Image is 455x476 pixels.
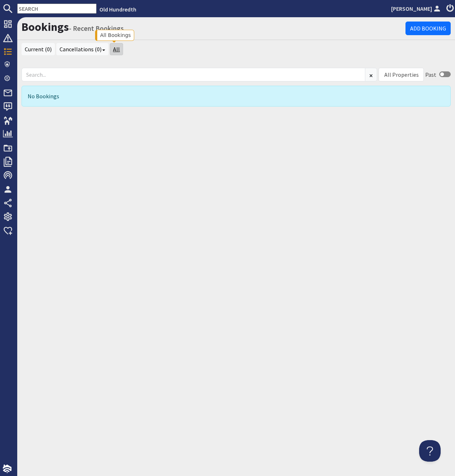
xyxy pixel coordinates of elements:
[3,465,11,473] img: staytech_i_w-64f4e8e9ee0a9c174fd5317b4b171b261742d2d393467e5bdba4413f4f884c10.svg
[22,68,365,81] input: Search...
[425,70,436,79] div: Past
[419,440,441,462] iframe: Toggle Customer Support
[99,6,136,13] a: Old Hundredth
[95,30,134,41] div: All Bookings
[110,43,123,55] a: All
[391,4,442,13] a: [PERSON_NAME]
[384,70,419,79] div: All Properties
[379,68,424,81] div: Combobox
[69,24,124,33] small: - Recent Bookings
[22,43,55,55] a: Current (0)
[22,20,69,34] a: Bookings
[17,4,97,14] input: SEARCH
[405,22,451,35] a: Add Booking
[22,86,451,107] div: No Bookings
[56,43,108,55] a: Cancellations (0)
